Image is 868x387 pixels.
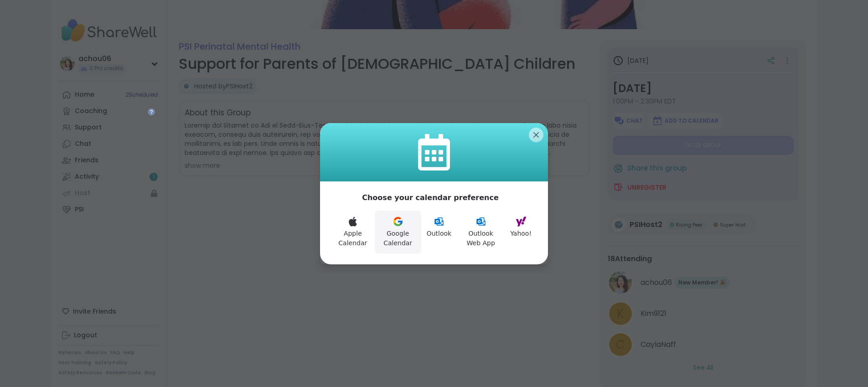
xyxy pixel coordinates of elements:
[457,211,505,253] button: Outlook Web App
[421,211,457,253] button: Outlook
[375,211,421,253] button: Google Calendar
[505,211,537,253] button: Yahoo!
[362,192,499,203] p: Choose your calendar preference
[148,108,155,115] iframe: Spotlight
[331,211,375,253] button: Apple Calendar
